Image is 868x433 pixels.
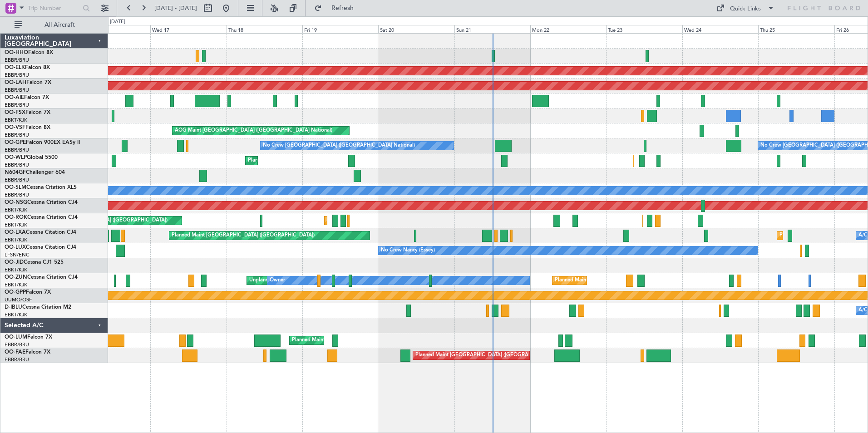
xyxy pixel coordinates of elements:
div: Tue 23 [606,25,682,33]
a: OO-AIEFalcon 7X [5,95,49,100]
span: OO-AIE [5,95,24,100]
span: OO-ROK [5,215,27,220]
a: EBBR/BRU [5,162,29,168]
a: OO-GPPFalcon 7X [5,290,51,295]
a: EBBR/BRU [5,341,29,348]
span: Refresh [324,5,362,11]
a: OO-LUXCessna Citation CJ4 [5,245,76,250]
a: EBKT/KJK [5,266,27,273]
span: OO-HHO [5,50,28,55]
div: No Crew Nancy (Essey) [381,244,435,257]
a: OO-ROKCessna Citation CJ4 [5,215,78,220]
a: OO-SLMCessna Citation XLS [5,185,77,190]
a: OO-WLPGlobal 5500 [5,155,58,160]
a: LFSN/ENC [5,251,30,258]
div: Tue 16 [74,25,150,33]
div: Wed 17 [150,25,226,33]
span: OO-FSX [5,110,25,115]
a: OO-ELKFalcon 8X [5,65,50,70]
a: OO-ZUNCessna Citation CJ4 [5,275,78,280]
span: OO-GPP [5,290,26,295]
a: OO-GPEFalcon 900EX EASy II [5,140,80,145]
a: D-IBLUCessna Citation M2 [5,305,71,310]
a: EBKT/KJK [5,117,27,123]
span: OO-ELK [5,65,25,70]
a: OO-NSGCessna Citation CJ4 [5,200,78,205]
div: Quick Links [730,5,761,14]
span: OO-LAH [5,80,26,85]
a: EBBR/BRU [5,356,29,363]
div: Planned Maint [GEOGRAPHIC_DATA] ([GEOGRAPHIC_DATA] National) [415,349,580,362]
span: OO-SLM [5,185,26,190]
div: Planned Maint Kortrijk-[GEOGRAPHIC_DATA] [327,214,433,227]
div: Fri 19 [302,25,378,33]
a: EBKT/KJK [5,236,27,243]
div: Planned Maint [GEOGRAPHIC_DATA] ([GEOGRAPHIC_DATA]) [172,229,315,242]
a: EBKT/KJK [5,207,27,213]
span: OO-FAE [5,349,25,355]
span: OO-ZUN [5,275,27,280]
div: Wed 24 [682,25,758,33]
a: EBBR/BRU [5,87,29,93]
span: OO-GPE [5,140,26,145]
a: N604GFChallenger 604 [5,170,65,175]
span: OO-WLP [5,155,27,160]
a: EBBR/BRU [5,57,29,64]
span: OO-JID [5,260,24,265]
a: EBBR/BRU [5,177,29,183]
div: Unplanned Maint [GEOGRAPHIC_DATA]-[GEOGRAPHIC_DATA] [249,274,396,287]
div: No Crew [GEOGRAPHIC_DATA] ([GEOGRAPHIC_DATA] National) [263,139,415,153]
span: All Aircraft [24,22,96,28]
div: Planned Maint [GEOGRAPHIC_DATA] ([GEOGRAPHIC_DATA] National) [292,334,456,347]
a: UUMO/OSF [5,296,32,303]
span: OO-NSG [5,200,27,205]
div: Sun 21 [454,25,530,33]
a: OO-LUMFalcon 7X [5,335,52,340]
a: EBBR/BRU [5,147,29,153]
span: OO-LUM [5,335,27,340]
div: Thu 18 [227,25,302,33]
div: Planned Maint Kortrijk-[GEOGRAPHIC_DATA] [555,274,661,287]
span: D-IBLU [5,305,22,310]
button: Refresh [310,1,365,15]
button: All Aircraft [10,18,99,32]
a: EBBR/BRU [5,102,29,108]
a: EBKT/KJK [5,221,27,228]
span: OO-LUX [5,245,26,250]
a: OO-HHOFalcon 8X [5,50,53,55]
div: Thu 25 [758,25,834,33]
a: EBKT/KJK [5,281,27,288]
a: OO-JIDCessna CJ1 525 [5,260,64,265]
input: Trip Number [28,1,80,15]
a: OO-FSXFalcon 7X [5,110,50,115]
span: OO-LXA [5,230,26,235]
a: EBBR/BRU [5,132,29,138]
a: EBBR/BRU [5,72,29,79]
div: Owner [270,274,285,287]
a: OO-VSFFalcon 8X [5,125,50,130]
div: AOG Maint [GEOGRAPHIC_DATA] ([GEOGRAPHIC_DATA] National) [175,124,332,138]
span: [DATE] - [DATE] [154,4,197,12]
button: Quick Links [712,1,779,15]
a: EBKT/KJK [5,311,27,318]
div: Planned Maint Liege [248,154,295,167]
div: [DATE] [110,18,125,26]
span: N604GF [5,170,26,175]
div: Sat 20 [378,25,454,33]
div: Mon 22 [530,25,606,33]
a: OO-LAHFalcon 7X [5,80,51,85]
a: OO-FAEFalcon 7X [5,349,50,355]
span: OO-VSF [5,125,25,130]
a: EBBR/BRU [5,192,29,198]
a: OO-LXACessna Citation CJ4 [5,230,76,235]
